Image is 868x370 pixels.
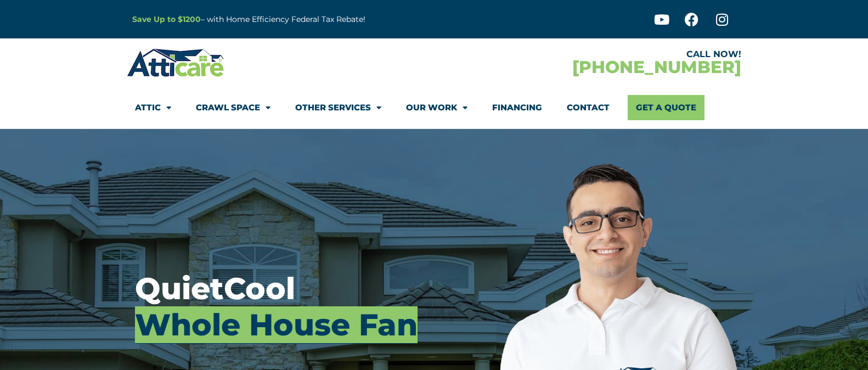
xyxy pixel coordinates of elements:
div: CALL NOW! [434,50,741,59]
nav: Menu [135,95,733,120]
h3: QuietCool [135,271,432,343]
a: Financing [492,95,542,120]
a: Attic [135,95,171,120]
a: Other Services [295,95,381,120]
a: Our Work [406,95,467,120]
p: – with Home Efficiency Federal Tax Rebate! [132,13,488,26]
mark: Whole House Fan [135,306,418,344]
a: Crawl Space [196,95,270,120]
a: Save Up to $1200 [132,14,201,24]
a: Contact [567,95,610,120]
a: Get A Quote [628,95,704,120]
